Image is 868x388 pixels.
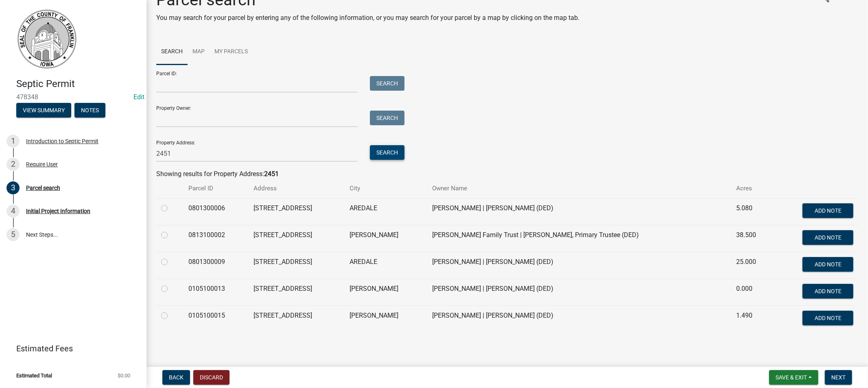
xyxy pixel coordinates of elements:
td: [STREET_ADDRESS] [249,198,345,225]
span: Back [169,374,184,381]
td: [PERSON_NAME] | [PERSON_NAME] (DED) [427,252,731,279]
td: [PERSON_NAME] [345,305,427,332]
div: 5 [7,228,20,241]
th: Parcel ID [184,179,249,198]
button: Add Note [802,257,853,272]
button: Add Note [802,284,853,299]
span: Next [831,374,846,381]
th: Address [249,179,345,198]
td: 0105100013 [184,279,249,305]
p: You may search for your parcel by entering any of the following information, or you may search fo... [156,13,579,23]
span: Add Note [814,207,841,214]
button: Search [370,145,404,160]
h4: Septic Permit [16,78,140,90]
td: 5.080 [731,198,773,225]
div: 2 [7,158,20,171]
button: Back [162,370,190,385]
button: Save & Exit [769,370,818,385]
button: Discard [193,370,230,385]
td: 1.490 [731,305,773,332]
button: Search [370,111,404,125]
td: [STREET_ADDRESS] [249,279,345,305]
strong: 2451 [264,170,279,178]
span: $0.00 [118,373,130,378]
a: Map [188,39,210,65]
div: 4 [7,205,20,218]
wm-modal-confirm: Summary [16,107,71,114]
span: Add Note [814,288,841,294]
span: Add Note [814,261,841,267]
td: [PERSON_NAME] Family Trust | [PERSON_NAME], Primary Trustee (DED) [427,225,731,252]
td: [PERSON_NAME] | [PERSON_NAME] (DED) [427,198,731,225]
td: 38.500 [731,225,773,252]
button: Search [370,76,404,91]
td: 0801300006 [184,198,249,225]
td: 0813100002 [184,225,249,252]
td: AREDALE [345,198,427,225]
span: Add Note [814,234,841,240]
span: Estimated Total [16,373,52,378]
span: 478348 [16,93,130,101]
button: View Summary [16,103,71,118]
a: Estimated Fees [7,340,133,357]
span: Save & Exit [776,374,807,381]
a: My Parcels [210,39,253,65]
td: 25.000 [731,252,773,279]
td: 0801300009 [184,252,249,279]
div: Initial Project Information [26,208,90,214]
td: [PERSON_NAME] [345,225,427,252]
button: Next [825,370,852,385]
td: AREDALE [345,252,427,279]
wm-modal-confirm: Notes [74,107,105,114]
td: [PERSON_NAME] | [PERSON_NAME] (DED) [427,305,731,332]
div: Showing results for Property Address: [156,169,858,179]
span: Add Note [814,314,841,321]
td: [PERSON_NAME] | [PERSON_NAME] (DED) [427,279,731,305]
wm-modal-confirm: Edit Application Number [133,93,144,101]
button: Add Note [802,230,853,245]
th: City [345,179,427,198]
a: Edit [133,93,144,101]
td: 0.000 [731,279,773,305]
button: Notes [74,103,105,118]
div: 3 [7,181,20,194]
th: Owner Name [427,179,731,198]
div: Introduction to Septic Permit [26,138,98,144]
td: [STREET_ADDRESS] [249,225,345,252]
button: Add Note [802,311,853,325]
div: Require User [26,161,58,167]
div: Parcel search [26,185,60,191]
a: Search [156,39,188,65]
td: [STREET_ADDRESS] [249,305,345,332]
img: Franklin County, Iowa [16,9,77,70]
td: 0105100015 [184,305,249,332]
th: Acres [731,179,773,198]
div: 1 [7,135,20,148]
button: Add Note [802,203,853,218]
td: [STREET_ADDRESS] [249,252,345,279]
td: [PERSON_NAME] [345,279,427,305]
